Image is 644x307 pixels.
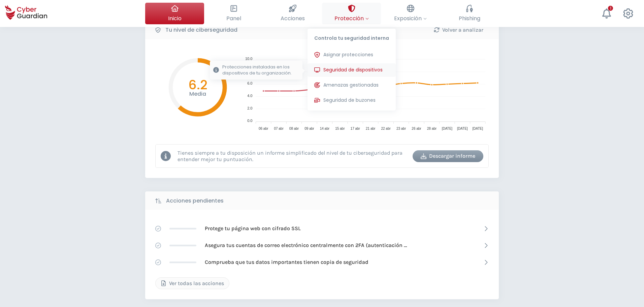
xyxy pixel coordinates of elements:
[178,150,408,162] p: Tienes siempre a tu disposición un informe simplificado del nivel de tu ciberseguridad para enten...
[274,127,284,130] tspan: 07 abr
[281,14,305,23] span: Acciones
[205,242,407,249] p: Asegura tus cuentas de correo electrónico centralmente con 2FA (autenticación de doble factor)
[442,127,453,130] tspan: [DATE]
[204,3,263,24] button: Panel
[205,225,301,232] p: Protege tu página web con cifrado SSL
[247,119,252,123] tspan: 0.0
[608,6,613,11] div: 1
[247,81,252,85] tspan: 6.0
[263,3,322,24] button: Acciones
[427,127,437,130] tspan: 28 abr
[366,127,376,130] tspan: 21 abr
[308,94,396,107] button: Seguridad de buzones
[168,14,182,23] span: Inicio
[226,14,241,23] span: Panel
[320,127,330,130] tspan: 14 abr
[322,3,381,24] button: ProtecciónControla tu seguridad internaAsignar proteccionesSeguridad de dispositivosProtecciones ...
[428,26,489,34] div: Volver a analizar
[323,51,373,58] span: Asignar protecciones
[308,79,396,92] button: Amenazas gestionadas
[473,127,483,130] tspan: [DATE]
[289,127,299,130] tspan: 08 abr
[413,150,483,162] button: Descargar informe
[323,97,376,104] span: Seguridad de buzones
[412,127,421,130] tspan: 26 abr
[308,63,396,77] button: Seguridad de dispositivosProtecciones instaladas en los dispositivos de tu organización.
[323,66,383,73] span: Seguridad de dispositivos
[396,127,406,130] tspan: 23 abr
[381,3,440,24] button: Exposición
[304,127,314,130] tspan: 09 abr
[440,3,499,24] button: Phishing
[459,14,480,23] span: Phishing
[334,14,369,23] span: Protección
[247,94,252,98] tspan: 4.0
[259,127,268,130] tspan: 06 abr
[155,277,229,289] button: Ver todas las acciones
[166,197,224,205] b: Acciones pendientes
[351,127,360,130] tspan: 17 abr
[381,127,391,130] tspan: 22 abr
[145,3,204,24] button: Inicio
[335,127,345,130] tspan: 15 abr
[247,106,252,110] tspan: 2.0
[423,24,494,36] button: Volver a analizar
[394,14,427,23] span: Exposición
[308,29,396,45] p: Controla tu seguridad interna
[222,64,299,76] p: Protecciones instaladas en los dispositivos de tu organización.
[161,279,224,287] div: Ver todas las acciones
[165,26,237,34] b: Tu nivel de ciberseguridad
[205,258,368,266] p: Comprueba que tus datos importantes tienen copia de seguridad
[418,152,478,160] div: Descargar informe
[323,82,379,89] span: Amenazas gestionadas
[308,48,396,62] button: Asignar protecciones
[245,57,252,61] tspan: 10.0
[457,127,468,130] tspan: [DATE]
